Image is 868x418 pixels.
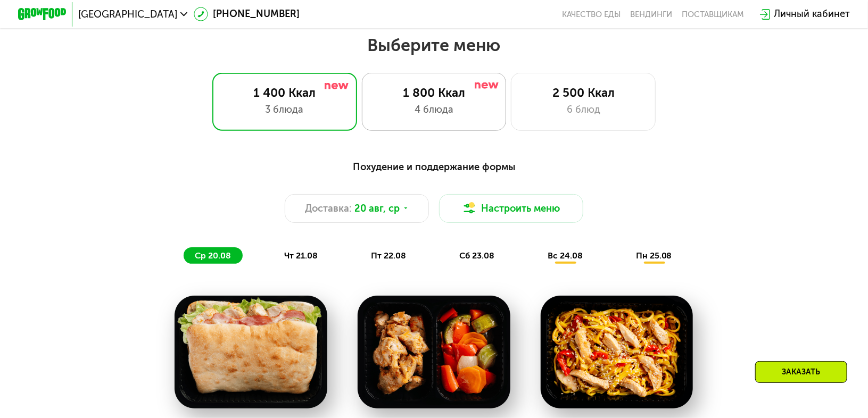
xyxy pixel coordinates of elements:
[374,86,494,100] div: 1 800 Ккал
[371,250,406,261] span: пт 22.08
[630,10,672,19] a: Вендинги
[562,10,621,19] a: Качество еды
[195,250,231,261] span: ср 20.08
[439,194,584,223] button: Настроить меню
[305,202,352,216] span: Доставка:
[225,86,344,100] div: 1 400 Ккал
[524,86,643,100] div: 2 500 Ккал
[459,250,494,261] span: сб 23.08
[38,35,829,56] h2: Выберите меню
[636,250,672,261] span: пн 25.08
[354,202,400,216] span: 20 авг, ср
[194,7,300,21] a: [PHONE_NUMBER]
[774,7,850,21] div: Личный кабинет
[755,361,847,383] div: Заказать
[682,10,745,19] div: поставщикам
[77,160,791,174] div: Похудение и поддержание формы
[548,250,583,261] span: вс 24.08
[78,10,177,19] span: [GEOGRAPHIC_DATA]
[225,103,344,117] div: 3 блюда
[284,250,318,261] span: чт 21.08
[374,103,494,117] div: 4 блюда
[524,103,643,117] div: 6 блюд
